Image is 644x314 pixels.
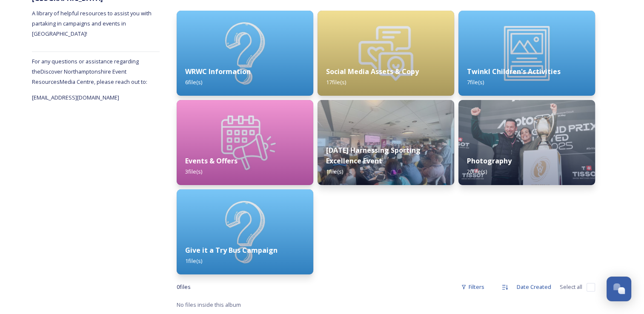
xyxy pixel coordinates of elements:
span: [EMAIL_ADDRESS][DOMAIN_NAME] [32,94,119,101]
span: 0 file s [177,283,191,291]
span: 17 file(s) [326,78,346,86]
img: 57273e89-16d2-4eb5-adbd-b4714f80d228.jpg [318,11,454,96]
strong: Social Media Assets & Copy [326,67,419,76]
div: Date Created [512,279,555,295]
span: No files inside this album [177,301,241,308]
span: 1 file(s) [326,168,343,175]
span: 7 file(s) [467,78,484,86]
span: 3 file(s) [185,168,202,175]
span: Select all [560,283,582,291]
img: 74aea876-34f9-41ed-a5a7-3cc75dfe97ef.jpg [177,189,313,274]
span: For any questions or assistance regarding the Discover Northamptonshire Event Resources Media Cen... [32,57,147,86]
strong: [DATE] Harnessing Sporting Excellence Event [326,146,421,166]
strong: Events & Offers [185,156,238,166]
span: A library of helpful resources to assist you with partaking in campaigns and events in [GEOGRAPHI... [32,9,153,37]
img: 20320b72-8a02-4531-93ee-a111f2627e2b.jpg [318,100,454,185]
img: 74aea876-34f9-41ed-a5a7-3cc75dfe97ef.jpg [177,11,313,96]
strong: WRWC Information [185,67,251,76]
span: 1 file(s) [185,257,202,265]
button: Open Chat [607,277,631,301]
div: Filters [457,279,489,295]
strong: Twinkl Children's Activities [467,67,561,76]
strong: Give it a Try Bus Campaign [185,245,278,255]
strong: Photography [467,156,512,166]
img: a3a90d9f-5a74-4163-91c3-cb080eb273cb.jpg [458,11,595,96]
img: a7e1709c-3836-4d18-bf9a-3ff9cd82b41d.jpg [458,100,595,185]
img: 7fd32b64-3dbf-4583-abdb-8e7f95c5665b.jpg [177,100,313,185]
span: 20 file(s) [467,168,487,175]
span: 6 file(s) [185,78,202,86]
